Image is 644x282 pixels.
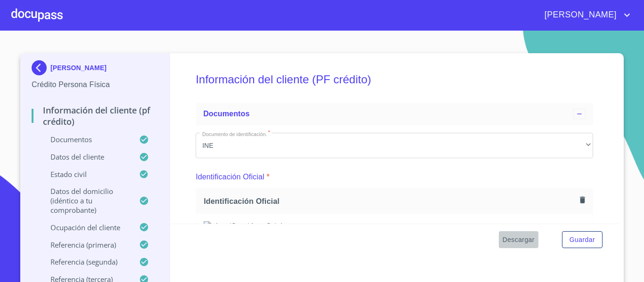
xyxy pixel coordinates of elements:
[32,60,158,79] div: [PERSON_NAME]
[562,231,603,249] button: Guardar
[203,110,249,118] span: Documentos
[499,231,538,249] button: Descargar
[32,60,50,75] img: Docupass spot blue
[204,196,576,206] span: Identificación Oficial
[32,135,139,144] p: Documentos
[32,79,158,90] p: Crédito Persona Física
[537,8,633,23] button: account of current user
[32,240,139,250] p: Referencia (primera)
[196,60,593,99] h5: Información del cliente (PF crédito)
[204,221,585,232] img: Identificación Oficial
[32,186,139,215] p: Datos del domicilio (idéntico a tu comprobante)
[32,152,139,161] p: Datos del cliente
[32,223,139,232] p: Ocupación del Cliente
[32,257,139,266] p: Referencia (segunda)
[537,8,621,23] span: [PERSON_NAME]
[196,171,264,183] p: Identificación Oficial
[196,133,593,158] div: INE
[50,64,107,72] p: [PERSON_NAME]
[32,105,158,127] p: Información del cliente (PF crédito)
[196,103,593,125] div: Documentos
[503,234,535,246] span: Descargar
[32,169,139,179] p: Estado Civil
[570,234,595,246] span: Guardar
